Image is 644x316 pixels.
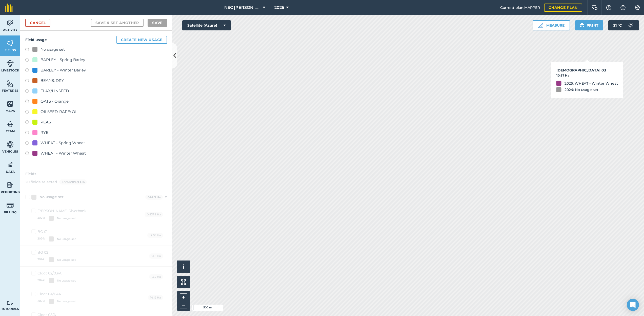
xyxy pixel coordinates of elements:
[41,140,85,146] div: WHEAT - Spring Wheat
[613,20,622,30] span: 21 ° C
[41,98,69,104] div: OATS - Orange
[41,88,69,94] div: FLAX/LINSEED
[116,36,167,44] button: Create new usage
[565,80,618,86] div: 2025: WHEAT - Winter Wheat
[25,19,50,27] a: Cancel
[556,67,618,73] h3: [DEMOGRAPHIC_DATA] 03
[183,264,184,270] span: i
[274,5,284,11] span: 2025
[606,5,612,10] img: A question mark icon
[41,46,65,52] div: No usage set
[91,19,144,27] button: Save & set another
[608,20,639,30] button: 21 °C
[7,100,14,108] img: svg+xml;base64,PHN2ZyB4bWxucz0iaHR0cDovL3d3dy53My5vcmcvMjAwMC9zdmciIHdpZHRoPSI1NiIgaGVpZ2h0PSI2MC...
[7,39,14,47] img: svg+xml;base64,PHN2ZyB4bWxucz0iaHR0cDovL3d3dy53My5vcmcvMjAwMC9zdmciIHdpZHRoPSI1NiIgaGVpZ2h0PSI2MC...
[565,87,598,92] div: 2024: No usage set
[41,129,48,136] div: RYE
[575,20,603,30] button: Print
[41,119,51,125] div: PEAS
[620,5,626,11] img: svg+xml;base64,PHN2ZyB4bWxucz0iaHR0cDovL3d3dy53My5vcmcvMjAwMC9zdmciIHdpZHRoPSIxNyIgaGVpZ2h0PSIxNy...
[627,299,639,311] div: Open Intercom Messenger
[626,20,636,30] img: svg+xml;base64,PD94bWwgdmVyc2lvbj0iMS4wIiBlbmNvZGluZz0idXRmLTgiPz4KPCEtLSBHZW5lcmF0b3I6IEFkb2JlIE...
[41,109,79,115] div: OILSEED-RAPE: OIL
[634,5,640,10] img: A cog icon
[7,19,14,27] img: svg+xml;base64,PD94bWwgdmVyc2lvbj0iMS4wIiBlbmNvZGluZz0idXRmLTgiPz4KPCEtLSBHZW5lcmF0b3I6IEFkb2JlIE...
[580,22,585,28] img: svg+xml;base64,PHN2ZyB4bWxucz0iaHR0cDovL3d3dy53My5vcmcvMjAwMC9zdmciIHdpZHRoPSIxOSIgaGVpZ2h0PSIyNC...
[7,201,14,209] img: svg+xml;base64,PD94bWwgdmVyc2lvbj0iMS4wIiBlbmNvZGluZz0idXRmLTgiPz4KPCEtLSBHZW5lcmF0b3I6IEFkb2JlIE...
[41,78,64,84] div: BEANS: DRY
[180,293,187,301] button: +
[500,5,540,10] span: Current plan : MAPPER
[41,57,85,63] div: BARLEY - Spring Barley
[538,23,543,28] img: Ruler icon
[182,20,231,30] button: Satellite (Azure)
[533,20,570,30] button: Measure
[7,181,14,189] img: svg+xml;base64,PD94bWwgdmVyc2lvbj0iMS4wIiBlbmNvZGluZz0idXRmLTgiPz4KPCEtLSBHZW5lcmF0b3I6IEFkb2JlIE...
[148,19,167,27] button: Save
[224,5,261,11] span: NSC [PERSON_NAME]
[25,36,167,44] h4: Field usage
[7,161,14,169] img: svg+xml;base64,PD94bWwgdmVyc2lvbj0iMS4wIiBlbmNvZGluZz0idXRmLTgiPz4KPCEtLSBHZW5lcmF0b3I6IEFkb2JlIE...
[181,279,186,285] img: Four arrows, one pointing top left, one top right, one bottom right and the last bottom left
[41,150,86,156] div: WHEAT - Winter Wheat
[7,80,14,87] img: svg+xml;base64,PHN2ZyB4bWxucz0iaHR0cDovL3d3dy53My5vcmcvMjAwMC9zdmciIHdpZHRoPSI1NiIgaGVpZ2h0PSI2MC...
[544,4,582,12] a: Change plan
[556,73,569,77] strong: 10.87 Ha
[180,301,187,308] button: –
[41,67,86,73] div: BARLEY - Winter Barley
[7,120,14,128] img: svg+xml;base64,PD94bWwgdmVyc2lvbj0iMS4wIiBlbmNvZGluZz0idXRmLTgiPz4KPCEtLSBHZW5lcmF0b3I6IEFkb2JlIE...
[5,4,13,12] img: fieldmargin Logo
[7,60,14,67] img: svg+xml;base64,PD94bWwgdmVyc2lvbj0iMS4wIiBlbmNvZGluZz0idXRmLTgiPz4KPCEtLSBHZW5lcmF0b3I6IEFkb2JlIE...
[592,5,598,10] img: Two speech bubbles overlapping with the left bubble in the forefront
[177,261,190,273] button: i
[7,301,14,306] img: svg+xml;base64,PD94bWwgdmVyc2lvbj0iMS4wIiBlbmNvZGluZz0idXRmLTgiPz4KPCEtLSBHZW5lcmF0b3I6IEFkb2JlIE...
[7,141,14,148] img: svg+xml;base64,PD94bWwgdmVyc2lvbj0iMS4wIiBlbmNvZGluZz0idXRmLTgiPz4KPCEtLSBHZW5lcmF0b3I6IEFkb2JlIE...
